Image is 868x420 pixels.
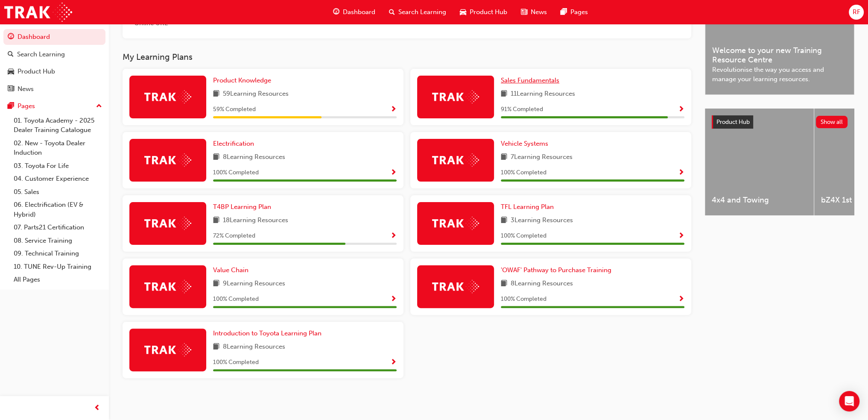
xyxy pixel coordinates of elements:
[18,84,34,94] div: News
[705,109,814,215] a: 4x4 and Towing
[213,168,259,178] span: 100 % Completed
[678,294,684,305] button: Show Progress
[8,103,14,110] span: pages-icon
[678,296,684,303] span: Show Progress
[223,89,289,100] span: 59 Learning Resources
[3,98,105,114] button: Pages
[501,105,543,115] span: 91 % Completed
[501,215,507,226] span: book-icon
[501,168,547,178] span: 100 % Completed
[531,7,547,17] span: News
[8,85,14,93] span: news-icon
[470,7,507,17] span: Product Hub
[501,140,548,147] span: Vehicle Systems
[382,3,453,21] a: search-iconSearch Learning
[343,7,375,17] span: Dashboard
[18,67,55,76] div: Product Hub
[213,139,257,149] a: Electrification
[96,101,102,112] span: up-icon
[511,279,573,289] span: 8 Learning Resources
[144,280,191,293] img: Trak
[223,342,285,352] span: 8 Learning Resources
[390,296,397,303] span: Show Progress
[521,7,527,18] span: news-icon
[8,33,14,41] span: guage-icon
[213,140,254,147] span: Electrification
[712,46,847,65] span: Welcome to your new Training Resource Centre
[390,104,397,115] button: Show Progress
[123,52,691,62] h3: My Learning Plans
[213,215,219,226] span: book-icon
[839,391,859,411] div: Open Intercom Messenger
[213,279,219,289] span: book-icon
[501,139,552,149] a: Vehicle Systems
[511,152,573,163] span: 7 Learning Resources
[213,329,325,338] a: Introduction to Toyota Learning Plan
[223,152,285,163] span: 8 Learning Resources
[223,215,288,226] span: 18 Learning Resources
[10,198,105,221] a: 06. Electrification (EV & Hybrid)
[213,358,259,367] span: 100 % Completed
[213,265,252,275] a: Value Chain
[213,266,248,274] span: Value Chain
[144,90,191,103] img: Trak
[144,343,191,356] img: Trak
[712,65,847,84] span: Revolutionise the way you access and manage your learning resources.
[390,167,397,178] button: Show Progress
[678,106,684,114] span: Show Progress
[10,159,105,173] a: 03. Toyota For Life
[213,203,271,211] span: T4BP Learning Plan
[390,231,397,241] button: Show Progress
[333,7,339,18] span: guage-icon
[213,294,259,304] span: 100 % Completed
[213,76,271,84] span: Product Knowledge
[326,3,382,21] a: guage-iconDashboard
[460,7,466,18] span: car-icon
[501,294,547,304] span: 100 % Completed
[453,3,514,21] a: car-iconProduct Hub
[501,279,507,289] span: book-icon
[570,7,588,17] span: Pages
[678,167,684,178] button: Show Progress
[501,202,557,212] a: TFL Learning Plan
[501,89,507,100] span: book-icon
[213,329,321,337] span: Introduction to Toyota Learning Plan
[213,89,219,100] span: book-icon
[511,215,573,226] span: 3 Learning Resources
[10,247,105,260] a: 09. Technical Training
[10,114,105,137] a: 01. Toyota Academy - 2025 Dealer Training Catalogue
[501,231,547,241] span: 100 % Completed
[390,106,397,114] span: Show Progress
[432,217,479,230] img: Trak
[4,3,72,22] img: Trak
[849,5,864,20] button: RF
[8,51,14,59] span: search-icon
[501,76,563,85] a: Sales Fundamentals
[8,68,14,76] span: car-icon
[816,116,848,128] button: Show all
[716,118,750,126] span: Product Hub
[223,279,285,289] span: 9 Learning Resources
[432,153,479,167] img: Trak
[3,47,105,62] a: Search Learning
[390,357,397,368] button: Show Progress
[144,153,191,167] img: Trak
[390,232,397,240] span: Show Progress
[3,27,105,98] button: DashboardSearch LearningProduct HubNews
[3,64,105,79] a: Product Hub
[10,221,105,234] a: 07. Parts21 Certification
[554,3,595,21] a: pages-iconPages
[10,185,105,199] a: 05. Sales
[213,105,256,115] span: 59 % Completed
[390,294,397,305] button: Show Progress
[10,137,105,159] a: 02. New - Toyota Dealer Induction
[3,81,105,97] a: News
[94,403,100,414] span: prev-icon
[398,7,446,17] span: Search Learning
[10,260,105,273] a: 10. TUNE Rev-Up Training
[712,195,807,205] span: 4x4 and Towing
[213,152,219,163] span: book-icon
[213,202,275,212] a: T4BP Learning Plan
